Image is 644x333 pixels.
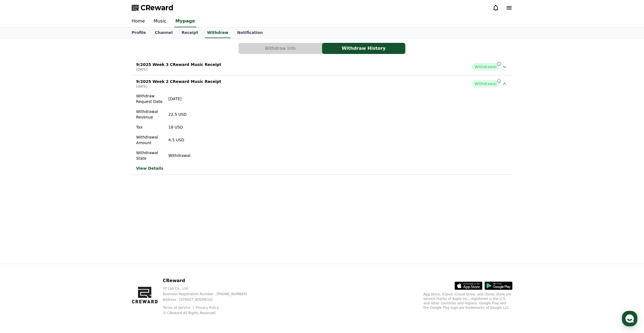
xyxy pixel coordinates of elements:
a: Privacy Policy [196,306,219,310]
p: [DATE] [136,84,221,89]
a: Mypage [174,16,196,27]
a: Withdraw [205,28,230,38]
span: CReward [141,3,173,12]
p: YP Lab Co., Ltd. [163,286,256,291]
a: Music [149,16,171,27]
p: 18 USD [168,124,190,130]
button: 9/2025 Week 3 CReward Music Receipt [DATE] Withdrawal [132,58,512,75]
a: Withdraw Info [239,43,322,54]
a: Messages [37,176,72,190]
button: 9/2025 Week 2 CReward Music Receipt [DATE] Withdrawal Withdraw Request Date [DATE] Withdrawal Rev... [132,75,512,175]
a: CReward [132,3,173,12]
p: Withdrawal Revenue [136,109,164,120]
p: 4.5 USD [168,137,190,143]
button: Withdraw History [322,43,405,54]
a: Settings [72,176,107,190]
p: Tax [136,124,164,130]
p: Withdraw Request Date [136,93,164,104]
p: [DATE] [168,96,190,102]
p: Withdrawal State [136,150,164,161]
p: 22.5 USD [168,112,190,117]
button: Withdraw Info [239,43,322,54]
p: Withdrawal Amount [136,134,164,145]
a: Terms of Service [163,306,195,310]
p: Address : [STREET_ADDRESS] [163,297,256,302]
p: Business Registration Number : [PHONE_NUMBER] [163,292,256,296]
p: [DATE] [136,67,221,72]
p: Withdrawal [168,153,190,158]
a: Receipt [177,28,203,38]
p: App Store, iCloud, iCloud Drive, and iTunes Store are service marks of Apple Inc., registered in ... [423,292,512,310]
a: View Details [136,166,190,171]
span: Withdrawal [472,63,499,70]
p: © CReward All Rights Reserved. [163,311,256,315]
a: Home [127,16,149,27]
p: 9/2025 Week 2 CReward Music Receipt [136,79,221,84]
a: Home [2,176,37,190]
span: Home [14,185,24,189]
span: Settings [82,185,96,189]
span: Messages [46,185,63,189]
span: Withdrawal [472,80,499,87]
p: CReward [163,277,256,284]
p: 9/2025 Week 3 CReward Music Receipt [136,62,221,67]
a: Profile [127,28,150,38]
a: Notification [233,28,267,38]
a: Channel [150,28,177,38]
